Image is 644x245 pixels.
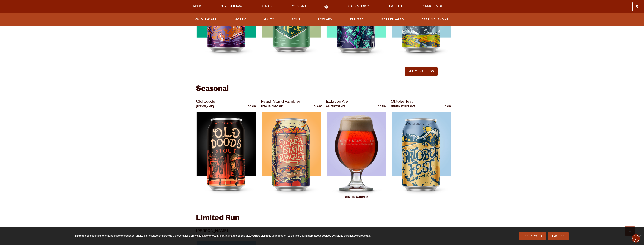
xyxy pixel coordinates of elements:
a: Oktoberfest Marzen Style Lager 6 ABV Oktoberfest Oktoberfest [391,99,451,205]
a: Learn More [519,232,546,240]
p: 5.1 ABV [314,106,322,112]
p: 6 ABV [445,106,451,112]
a: I Agree [548,232,569,240]
a: Our Story [345,5,372,9]
span: Beer Finder [422,5,446,8]
p: 5.0 ABV [248,106,256,112]
a: privacy policy [348,235,364,238]
p: [PERSON_NAME] [196,106,214,112]
h2: Seasonal [196,85,448,94]
img: Peach Stand Rambler [262,112,321,205]
p: Marzen Style Lager [391,106,415,112]
div: Accessibility Menu [632,234,640,243]
a: Winery [289,5,309,9]
p: Peach Blonde Ale [261,106,283,112]
a: Beer [190,5,204,9]
a: Gear [259,5,275,9]
p: Oktoberfest [391,99,451,106]
a: Isolation Ale Winter Warmer 6.0 ABV Isolation Ale Isolation Ale [326,99,387,205]
a: Malty [262,15,276,24]
a: Impact [386,5,405,9]
span: Impact [389,5,403,8]
div: This site uses cookies to enhance user experience, analyze site usage and provide a personalized ... [75,234,450,238]
p: 6.0 ABV [378,106,386,112]
a: Scroll to top [625,226,635,236]
span: Beer [193,5,202,8]
p: Winter Warmer [326,106,345,112]
a: Beer Finder [420,5,448,9]
a: Barrel Aged [380,15,406,24]
img: Old Doods [197,112,256,205]
a: View All [194,15,219,24]
a: Hoppy [233,15,248,24]
p: Peach Stand Rambler [261,99,322,106]
span: Taprooms [221,5,242,8]
a: Low ABV [317,15,334,24]
button: See More Beers [405,67,438,76]
img: Oktoberfest [392,112,451,205]
p: Old Doods [196,99,257,106]
a: Fruited [349,15,365,24]
span: Gear [262,5,272,8]
a: Old Doods [PERSON_NAME] 5.0 ABV Old Doods Old Doods [196,99,257,205]
h2: Limited Run [196,214,448,223]
span: Winery [292,5,307,8]
img: Isolation Ale [327,112,386,205]
span: Our Story [348,5,369,8]
a: Beer Calendar [420,15,450,24]
a: Peach Stand Rambler Peach Blonde Ale 5.1 ABV Peach Stand Rambler Peach Stand Rambler [261,99,322,205]
p: Isolation Ale [326,99,387,106]
a: Taprooms [219,5,245,9]
a: Sour [290,15,302,24]
a: Odell Home [319,5,334,9]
